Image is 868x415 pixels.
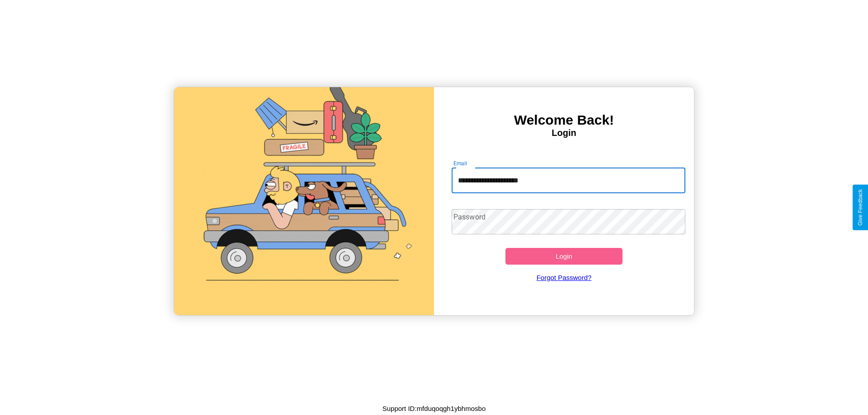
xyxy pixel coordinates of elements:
[382,402,486,415] p: Support ID: mfduqoqgh1ybhmosbo
[174,87,434,315] img: gif
[434,128,694,138] h4: Login
[857,189,863,226] div: Give Feedback
[434,112,694,128] h3: Welcome Back!
[453,159,467,167] label: Email
[505,248,623,265] button: Login
[447,265,681,290] a: Forgot Password?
